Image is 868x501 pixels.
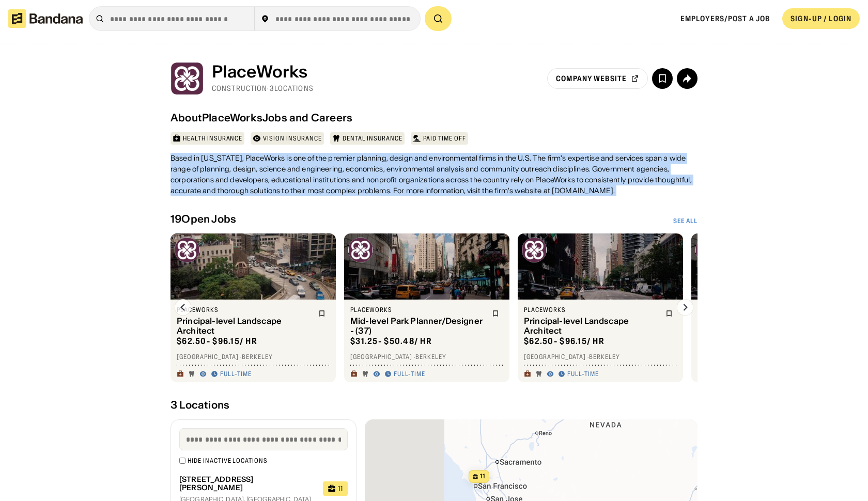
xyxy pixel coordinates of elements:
[695,238,720,262] img: PlaceWorks logo
[556,75,627,82] div: company website
[524,316,659,336] div: Principal-level Landscape Architect
[175,299,191,316] img: Left Arrow
[394,370,425,378] div: Full-time
[524,353,677,361] div: [GEOGRAPHIC_DATA] · Berkeley
[677,299,693,316] img: Right Arrow
[524,336,605,347] div: $ 62.50 - $96.15 / hr
[350,336,432,347] div: $ 31.25 - $50.48 / hr
[177,306,312,314] div: PlaceWorks
[691,233,857,382] a: PlaceWorks logoPlaceWorksEEPIC Internship$27.00/ hr[GEOGRAPHIC_DATA] ·[GEOGRAPHIC_DATA]Internship
[350,353,503,361] div: [GEOGRAPHIC_DATA] · Berkeley
[518,233,683,382] a: PlaceWorks logoPlaceWorksPrincipal-level Landscape Architect$62.50- $96.15/ hr[GEOGRAPHIC_DATA] ·...
[171,399,698,411] div: 3 Locations
[423,134,466,143] div: Paid time off
[567,370,599,378] div: Full-time
[171,112,202,124] div: About
[8,9,83,28] img: Bandana logotype
[791,14,851,23] div: SIGN-UP / LOGIN
[171,153,698,196] div: Based in [US_STATE], PlaceWorks is one of the premier planning, design and environmental firms in...
[202,112,352,124] div: PlaceWorks Jobs and Careers
[171,213,236,225] div: 19 Open Jobs
[673,217,698,225] a: See All
[350,306,486,314] div: PlaceWorks
[179,475,315,493] div: [STREET_ADDRESS][PERSON_NAME]
[183,134,242,143] div: Health insurance
[175,238,199,262] img: PlaceWorks logo
[350,316,486,336] div: Mid-level Park Planner/Designer - (37)
[171,62,204,95] img: PlaceWorks logo
[177,316,312,336] div: Principal-level Landscape Architect
[343,134,402,143] div: Dental insurance
[522,238,547,262] img: PlaceWorks logo
[263,134,321,143] div: Vision insurance
[348,238,373,262] img: PlaceWorks logo
[177,353,330,361] div: [GEOGRAPHIC_DATA] · Berkeley
[177,336,257,347] div: $ 62.50 - $96.15 / hr
[171,233,336,382] a: PlaceWorks logoPlaceWorksPrincipal-level Landscape Architect$62.50- $96.15/ hr[GEOGRAPHIC_DATA] ·...
[212,62,314,82] div: PlaceWorks
[547,68,648,89] a: company website
[344,233,509,382] a: PlaceWorks logoPlaceWorksMid-level Park Planner/Designer - (37)$31.25- $50.48/ hr[GEOGRAPHIC_DATA...
[188,457,268,465] div: Hide inactive locations
[220,370,252,378] div: Full-time
[524,306,659,314] div: PlaceWorks
[212,84,314,93] div: Construction · 3 Locations
[680,14,770,23] a: Employers/Post a job
[480,472,485,481] span: 11
[338,485,343,492] div: 11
